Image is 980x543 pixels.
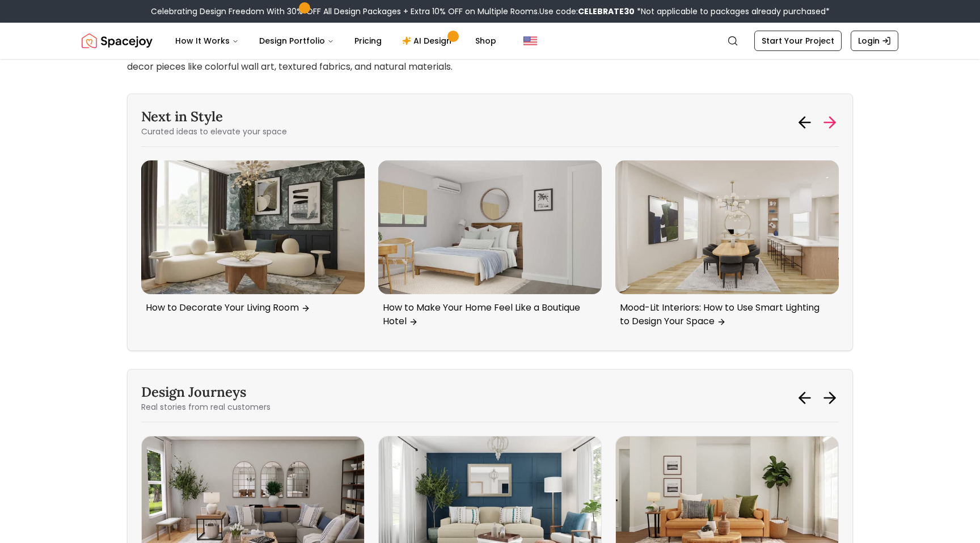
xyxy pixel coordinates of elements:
a: Start Your Project [754,31,842,51]
img: United States [523,34,537,48]
p: How to Decorate Your Living Room [146,301,356,315]
div: Carousel [141,160,839,337]
p: How to Make Your Home Feel Like a Boutique Hotel [383,301,593,328]
span: *Not applicable to packages already purchased* [635,6,830,17]
div: 5 / 6 [615,160,839,337]
span: Use code: [539,6,635,17]
nav: Main [166,29,505,52]
a: Shop [466,29,505,52]
img: Next in Style - Mood-Lit Interiors: How to Use Smart Lighting to Design Your Space [615,160,839,294]
a: Next in Style - How to Make Your Home Feel Like a Boutique HotelHow to Make Your Home Feel Like a... [378,160,602,333]
a: Login [851,31,898,51]
p: Mood-Lit Interiors: How to Use Smart Lighting to Design Your Space [620,301,830,328]
h3: Design Journeys [141,383,271,401]
b: CELEBRATE30 [578,6,635,17]
h3: Next in Style [141,108,287,126]
p: Curated ideas to elevate your space [141,126,287,137]
nav: Global [82,23,898,59]
div: Celebrating Design Freedom With 30% OFF All Design Packages + Extra 10% OFF on Multiple Rooms. [151,6,830,17]
a: Pricing [345,29,391,52]
img: Spacejoy Logo [82,29,153,52]
a: Spacejoy [82,29,153,52]
img: Next in Style - How to Make Your Home Feel Like a Boutique Hotel [378,160,602,294]
button: Design Portfolio [250,29,343,52]
p: Real stories from real customers [141,401,271,413]
div: 3 / 6 [141,160,365,323]
a: AI Design [393,29,464,52]
a: Next in Style - Mood-Lit Interiors: How to Use Smart Lighting to Design Your SpaceMood-Lit Interi... [615,160,839,333]
a: Next in Style - How to Decorate Your Living Room How to Decorate Your Living Room [141,160,365,319]
img: Next in Style - How to Decorate Your Living Room [141,160,365,294]
div: 4 / 6 [378,160,602,337]
button: How It Works [166,29,248,52]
